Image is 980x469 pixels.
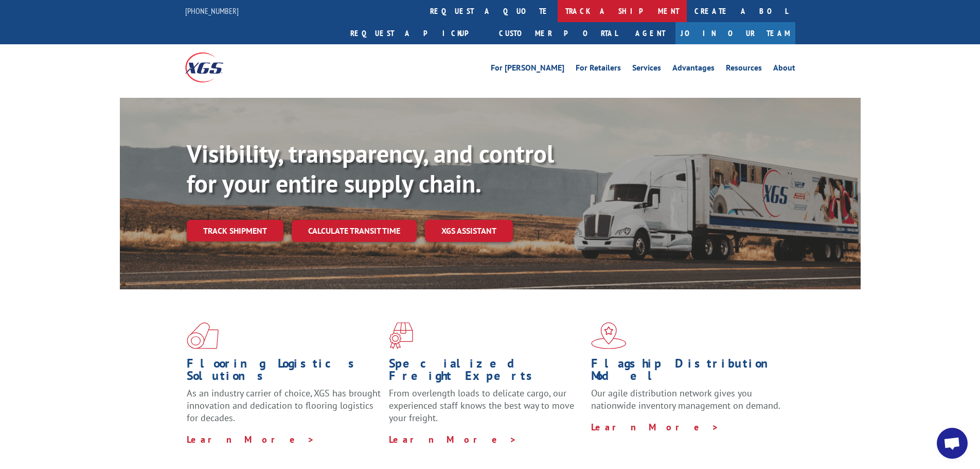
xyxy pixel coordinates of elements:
a: XGS ASSISTANT [425,220,513,242]
a: Resources [726,64,762,75]
img: xgs-icon-flagship-distribution-model-red [591,322,627,349]
a: Calculate transit time [292,220,417,242]
h1: Specialized Freight Experts [389,357,583,387]
a: Join Our Team [675,22,795,44]
a: Learn More > [187,433,315,445]
img: xgs-icon-total-supply-chain-intelligence-red [187,322,219,349]
a: Advantages [672,64,715,75]
p: From overlength loads to delicate cargo, our experienced staff knows the best way to move your fr... [389,387,583,433]
a: Request a pickup [343,22,491,44]
a: About [773,64,795,75]
a: For Retailers [576,64,621,75]
a: Learn More > [389,433,517,445]
a: Customer Portal [491,22,625,44]
b: Visibility, transparency, and control for your entire supply chain. [187,137,554,199]
a: [PHONE_NUMBER] [185,6,239,16]
a: Track shipment [187,220,283,241]
span: As an industry carrier of choice, XGS has brought innovation and dedication to flooring logistics... [187,387,381,424]
h1: Flagship Distribution Model [591,357,786,387]
a: Services [632,64,661,75]
a: Agent [625,22,675,44]
img: xgs-icon-focused-on-flooring-red [389,322,413,349]
a: Learn More > [591,421,719,433]
a: For [PERSON_NAME] [491,64,564,75]
span: Our agile distribution network gives you nationwide inventory management on demand. [591,387,780,411]
h1: Flooring Logistics Solutions [187,357,381,387]
div: Open chat [937,428,968,459]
